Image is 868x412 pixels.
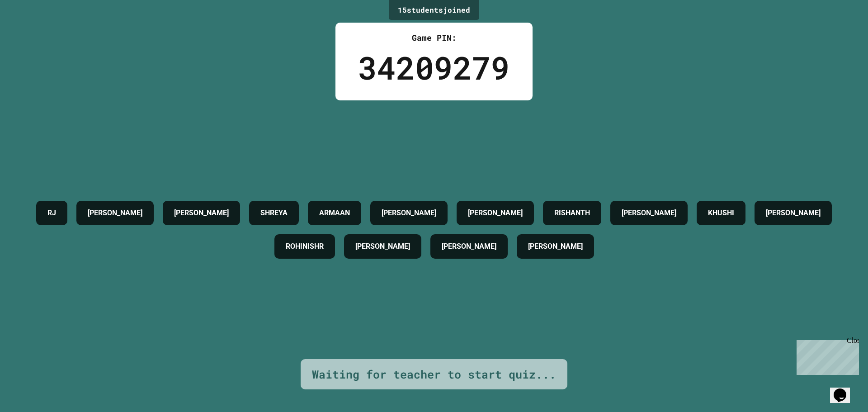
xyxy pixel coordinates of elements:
iframe: chat widget [793,336,859,375]
div: Waiting for teacher to start quiz... [312,366,556,383]
h4: ROHINISHR [286,241,324,252]
h4: [PERSON_NAME] [174,208,229,218]
div: 34209279 [358,44,510,91]
h4: [PERSON_NAME] [528,241,583,252]
h4: [PERSON_NAME] [468,208,523,218]
h4: [PERSON_NAME] [355,241,410,252]
h4: [PERSON_NAME] [622,208,676,218]
h4: [PERSON_NAME] [442,241,496,252]
h4: SHREYA [260,208,288,218]
h4: KHUSHI [708,208,734,218]
iframe: chat widget [830,376,859,403]
div: Chat with us now!Close [4,4,62,57]
h4: [PERSON_NAME] [766,208,821,218]
h4: [PERSON_NAME] [88,208,142,218]
div: Game PIN: [358,32,510,44]
h4: RISHANTH [554,208,590,218]
h4: [PERSON_NAME] [382,208,436,218]
h4: ARMAAN [319,208,350,218]
h4: RJ [47,208,56,218]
